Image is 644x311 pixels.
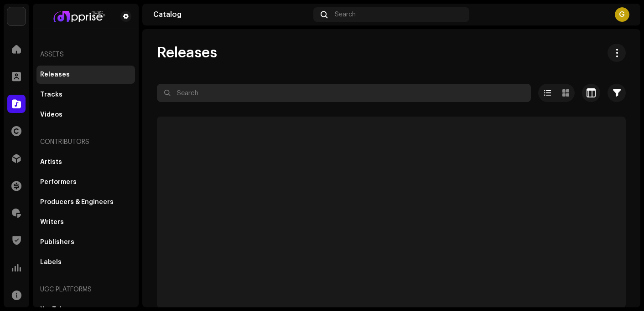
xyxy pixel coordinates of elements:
re-m-nav-item: Publishers [36,233,135,251]
re-m-nav-item: Artists [36,153,135,171]
div: Catalog [153,11,310,18]
div: Producers & Engineers [40,199,114,206]
re-m-nav-item: Producers & Engineers [36,193,135,211]
div: Labels [40,259,62,266]
div: Artists [40,158,62,166]
div: Publishers [40,239,74,246]
div: Writers [40,219,64,226]
re-m-nav-item: Tracks [36,86,135,104]
div: Tracks [40,91,62,98]
img: bf2740f5-a004-4424-adf7-7bc84ff11fd7 [40,11,117,22]
span: Search [335,11,356,18]
div: Videos [40,111,62,118]
re-m-nav-item: Videos [36,106,135,124]
re-m-nav-item: Writers [36,213,135,231]
re-a-nav-header: Contributors [36,131,135,153]
div: Releases [40,71,70,78]
re-m-nav-item: Releases [36,66,135,84]
re-m-nav-item: Performers [36,173,135,191]
img: 1c16f3de-5afb-4452-805d-3f3454e20b1b [7,7,26,25]
re-m-nav-item: Labels [36,253,135,271]
div: Performers [40,178,77,186]
span: Releases [157,44,217,62]
div: G [615,7,629,22]
input: Search [157,84,531,102]
re-a-nav-header: UGC Platforms [36,279,135,301]
re-a-nav-header: Assets [36,44,135,66]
